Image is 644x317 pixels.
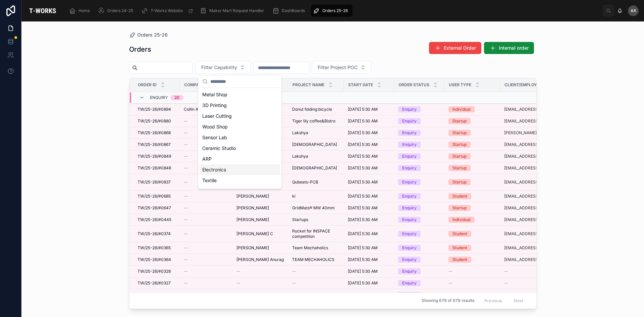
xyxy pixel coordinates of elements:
a: [DATE] 5:30 AM [348,245,390,251]
a: Home [67,5,95,17]
span: [DATE] 5:30 AM [348,154,378,159]
a: [EMAIL_ADDRESS][DOMAIN_NAME] [504,154,564,159]
a: Enquiry [398,153,440,159]
span: -- [236,269,240,274]
a: TW/25-26/#0365 [138,245,176,251]
a: -- [184,165,228,171]
a: Individual [448,217,496,223]
a: Enquiry [398,268,440,274]
a: Lakshya [292,130,340,136]
a: Donut folding bicycle [292,107,340,112]
a: -- [448,280,496,286]
div: Startup [452,165,467,171]
a: [EMAIL_ADDRESS][DOMAIN_NAME] [504,231,564,236]
div: Student [452,257,467,263]
a: -- [292,280,340,286]
span: [DATE] 5:30 AM [348,205,378,211]
a: [DATE] 5:30 AM [348,118,390,124]
a: [EMAIL_ADDRESS][DOMAIN_NAME] [504,205,564,211]
a: -- [184,245,228,251]
a: [PERSON_NAME] [236,245,284,251]
a: Enquiry [398,118,440,124]
a: Orders 24-25 [96,5,138,17]
span: DashBoards [282,8,305,13]
span: Filter Capability [201,64,237,71]
span: TW/25-26/#0326 [138,292,171,298]
div: Enquiry [402,257,417,263]
div: Electronics [200,164,280,175]
a: [PERSON_NAME] [236,217,284,222]
a: -- [448,292,496,298]
a: -- [184,154,228,159]
a: -- [292,292,340,298]
a: [PERSON_NAME][EMAIL_ADDRESS][DOMAIN_NAME] [504,130,564,136]
span: [PERSON_NAME] Anurag [236,257,284,262]
span: TW/25-26/#0867 [138,142,171,147]
a: TW/25-26/#0328 [138,269,176,274]
span: [DEMOGRAPHIC_DATA] [292,165,337,171]
a: [EMAIL_ADDRESS][DOMAIN_NAME] [504,142,564,147]
a: -- [184,130,228,136]
a: Startup [448,142,496,148]
div: Enquiry [402,205,417,211]
a: Student [448,257,496,263]
span: Orders 25-26 [322,8,348,13]
a: Enquiry [398,193,440,199]
span: Filter Project POC [318,64,358,71]
span: TW/25-26/#0328 [138,269,171,274]
span: [DATE] 5:30 AM [348,231,378,236]
span: Lakshya [292,154,308,159]
a: [EMAIL_ADDRESS][DOMAIN_NAME] [504,107,564,112]
div: Enquiry [402,142,417,148]
div: Enquiry [402,245,417,251]
a: Rocket for INSPACE competition [292,228,340,239]
h1: Orders [129,45,151,54]
a: Enquiry [398,231,440,237]
div: Startup [452,142,467,148]
span: [DATE] 5:30 AM [348,292,378,298]
span: TW/25-26/#0364 [138,257,171,262]
span: -- [292,292,296,298]
a: -- [184,231,228,236]
span: TW/25-26/#0837 [138,179,171,185]
a: Orders 25-26 [129,32,168,38]
a: -- [292,269,340,274]
a: Lakshya [292,154,340,159]
a: [EMAIL_ADDRESS][DOMAIN_NAME] [504,179,564,185]
a: -- [184,205,228,211]
span: TEAM MECHAHOLICS [292,257,334,262]
a: TW/25-26/#0685 [138,194,176,199]
span: Maker Mart Request Handler [209,8,264,13]
span: [PERSON_NAME] [236,245,269,251]
a: Startup [448,179,496,185]
span: -- [184,194,188,199]
a: TW/25-26/#0867 [138,142,176,147]
a: Tiger lily coffee&Bistro [292,118,340,124]
a: [EMAIL_ADDRESS][DOMAIN_NAME] [504,257,564,262]
div: Sensor Lab [200,132,280,143]
span: -- [292,280,296,286]
button: Internal order [484,42,534,54]
a: [EMAIL_ADDRESS][DOMAIN_NAME] [504,245,564,251]
span: -- [184,257,188,262]
div: Enquiry [402,231,417,237]
span: Enquiry [150,95,168,100]
span: -- [184,217,188,222]
span: -- [184,179,188,185]
div: Enquiry [402,193,417,199]
span: [PERSON_NAME] [236,194,269,199]
a: [DATE] 5:30 AM [348,231,390,236]
a: TW/25-26/#0894 [138,107,176,112]
a: Enquiry [398,130,440,136]
span: [PERSON_NAME] [236,217,269,222]
a: Enquiry [398,217,440,223]
a: [DEMOGRAPHIC_DATA] [292,142,340,147]
div: Enquiry [402,118,417,124]
span: Order Status [398,82,429,88]
span: [DATE] 5:30 AM [348,257,378,262]
span: [DATE] 5:30 AM [348,217,378,222]
a: GridMats® MW 40mm [292,205,340,211]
